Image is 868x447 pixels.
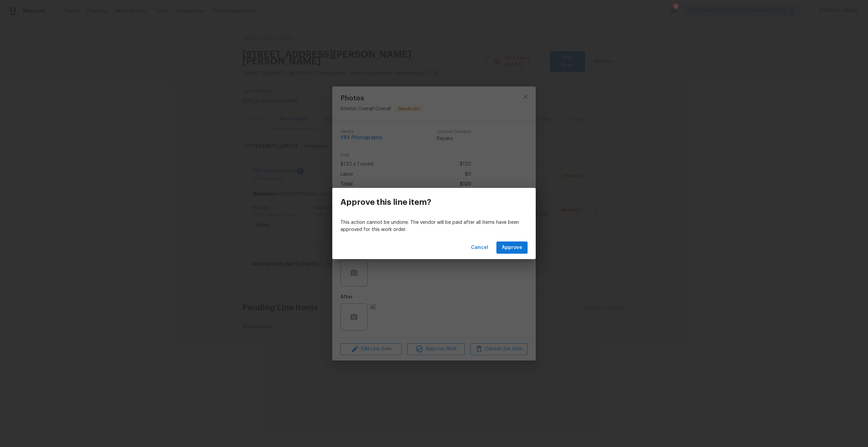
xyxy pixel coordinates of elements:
span: Cancel [471,244,488,252]
h3: Approve this line item? [340,197,431,207]
span: Approve [502,244,522,252]
p: This action cannot be undone. The vendor will be paid after all items have been approved for this... [340,219,528,233]
button: Cancel [468,241,491,254]
button: Approve [496,241,528,254]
